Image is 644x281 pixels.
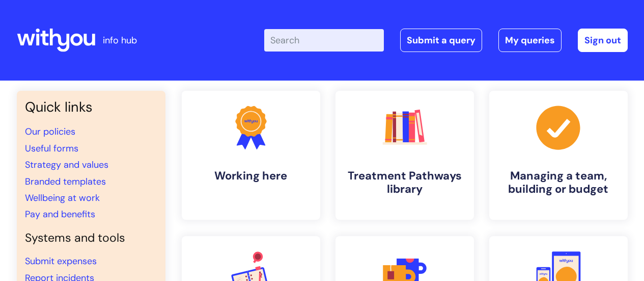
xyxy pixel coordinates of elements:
a: Sign out [578,29,628,52]
a: Strategy and values [25,159,108,171]
a: Treatment Pathways library [335,91,474,220]
a: Useful forms [25,142,78,155]
a: My queries [498,29,562,52]
h4: Treatment Pathways library [344,169,466,196]
h4: Systems and tools [25,231,157,245]
div: | - [264,29,628,52]
a: Pay and benefits [25,208,95,220]
a: Wellbeing at work [25,192,100,204]
a: Submit a query [400,29,482,52]
a: Our policies [25,125,75,138]
a: Working here [182,91,320,220]
a: Submit expenses [25,255,97,267]
p: info hub [103,32,137,48]
h3: Quick links [25,99,157,115]
h4: Managing a team, building or budget [497,169,620,196]
a: Managing a team, building or budget [489,91,628,220]
a: Branded templates [25,175,106,188]
input: Search [264,29,384,52]
h4: Working here [190,169,312,183]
